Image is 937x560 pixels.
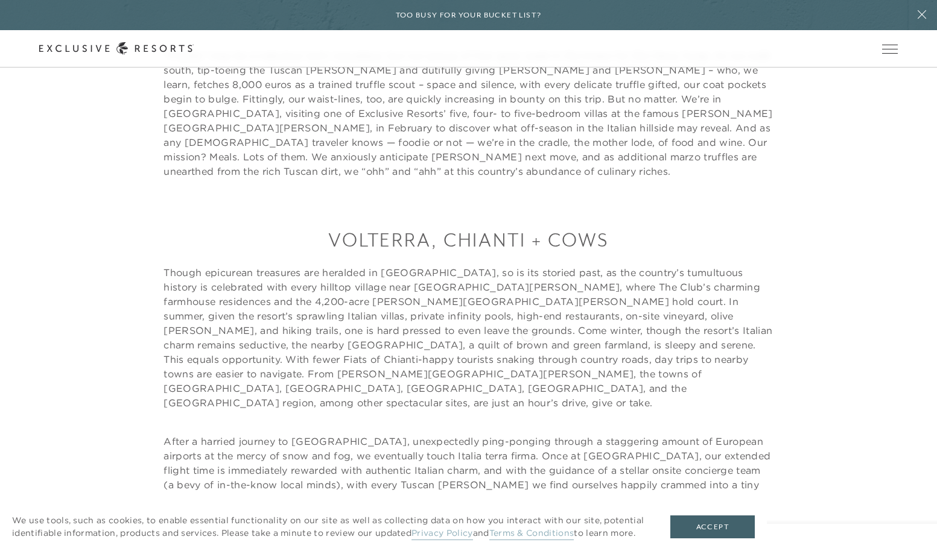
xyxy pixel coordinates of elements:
[411,527,472,540] a: Privacy Policy
[164,265,773,410] p: Though epicurean treasures are heralded in [GEOGRAPHIC_DATA], so is its storied past, as the coun...
[12,514,646,540] p: We use tools, such as cookies, to enable essential functionality on our site as well as collectin...
[882,45,898,53] button: Open navigation
[396,10,542,21] h6: Too busy for your bucket list?
[164,48,773,178] p: “Foodie” may be a nebulous term nowadays, but our group of four goes weak in the knees for this f...
[164,227,773,253] h3: Volterra, Chianti + Cows
[670,515,755,538] button: Accept
[164,434,773,550] p: After a harried journey to [GEOGRAPHIC_DATA], unexpectedly ping-ponging through a staggering amou...
[489,527,574,540] a: Terms & Conditions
